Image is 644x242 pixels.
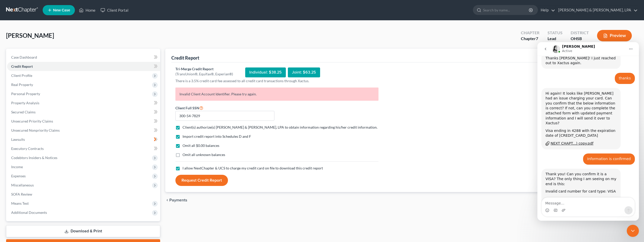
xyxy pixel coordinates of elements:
span: Client(s) authorize(s) [PERSON_NAME] & [PERSON_NAME], LPA to obtain information regarding his/her... [183,125,377,129]
button: chevron_left Payments [165,198,187,202]
a: Home [76,6,98,15]
a: SOFA Review [7,190,160,199]
a: Credit Report [7,62,160,71]
div: Chapter [521,30,539,36]
span: Payments [169,198,187,202]
div: Lead [548,36,563,42]
div: Credit Report [171,55,199,61]
p: There is a 3.5% credit card fee assessed to all credit card transactions through Xactus. [175,78,378,83]
button: Request Credit Report [175,175,228,186]
div: Joint: $63.25 [288,67,320,77]
a: Help [538,6,555,15]
span: Credit Report [11,64,33,68]
span: Case Dashboard [11,55,37,59]
div: (TransUnion®, Equifax®, Experian®) [175,72,233,77]
span: Miscellaneous [11,183,34,187]
iframe: Intercom live chat [627,225,639,237]
span: Lawsuits [11,137,25,142]
span: Property Analysis [11,101,39,105]
span: Secured Claims [11,110,36,114]
i: chevron_left [165,198,169,202]
span: Unsecured Priority Claims [11,119,53,123]
span: Codebtors Insiders & Notices [11,155,57,160]
a: Unsecured Priority Claims [7,117,160,126]
a: Unsecured Nonpriority Claims [7,126,160,135]
span: Personal Property [11,92,40,96]
a: Executory Contracts [7,144,160,153]
span: Executory Contracts [11,146,44,151]
span: Income [11,165,23,169]
input: Search by name... [483,5,530,15]
span: Unsecured Nonpriority Claims [11,128,60,132]
input: XXX-XX-XXXX [175,111,274,121]
p: Invalid Client Account Identifier. Please try again. [175,88,378,101]
span: New Case [53,8,70,12]
span: [PERSON_NAME] [6,32,54,39]
span: Means Test [11,201,29,205]
span: Client Profile [11,73,32,78]
span: Omit all $0.00 balances [183,143,219,148]
div: OHSB [571,36,589,42]
span: I allow NextChapter & UCS to charge my credit card on file to download this credit report [183,166,323,170]
a: Client Portal [98,6,131,15]
span: Expenses [11,174,26,178]
a: [PERSON_NAME] & [PERSON_NAME], LPA [556,6,638,15]
div: Status [548,30,563,36]
div: Chapter [521,36,539,42]
a: Property Analysis [7,98,160,108]
div: District [571,30,589,36]
a: Case Dashboard [7,53,160,62]
div: Tri-Merge Credit Report [175,66,233,72]
button: Preview [597,30,632,41]
a: Lawsuits [7,135,160,144]
span: Additional Documents [11,210,47,215]
a: Download & Print [6,225,160,237]
div: Individual: $38.25 [245,67,286,77]
span: SOFA Review [11,192,32,196]
a: Secured Claims [7,108,160,117]
span: Real Property [11,82,33,87]
span: Client Full SSN [175,106,199,110]
span: Omit all unknown balances [183,152,225,157]
iframe: Intercom live chat [537,42,639,221]
span: 7 [536,36,538,41]
span: Import credit report into Schedules D and F [183,134,251,139]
